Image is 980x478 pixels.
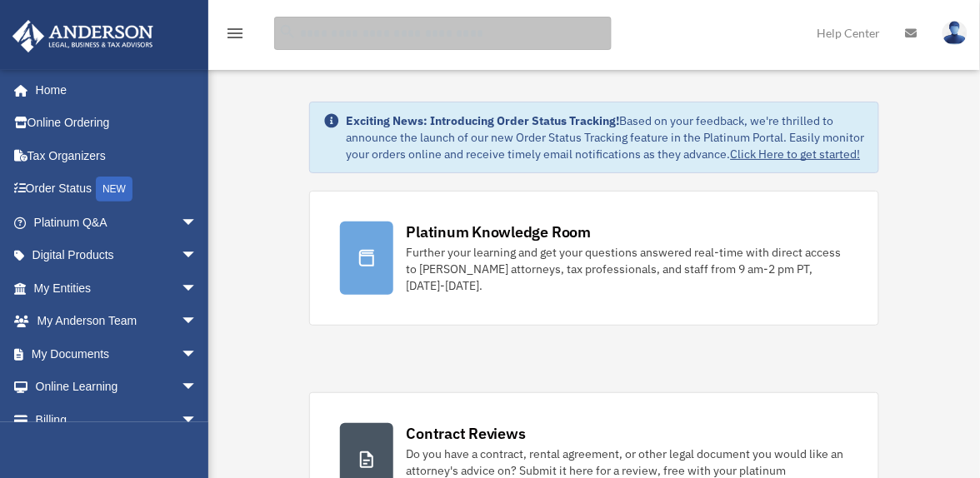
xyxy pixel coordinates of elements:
strong: Exciting News: Introducing Order Status Tracking! [347,113,620,128]
div: NEW [96,177,132,202]
div: Based on your feedback, we're thrilled to announce the launch of our new Order Status Tracking fe... [347,112,866,162]
a: My Entitiesarrow_drop_down [12,271,222,305]
span: arrow_drop_down [181,305,214,339]
a: Online Learningarrow_drop_down [12,371,222,404]
a: My Documentsarrow_drop_down [12,337,222,371]
span: arrow_drop_down [181,403,214,437]
a: Platinum Q&Aarrow_drop_down [12,206,222,239]
span: arrow_drop_down [181,371,214,405]
div: Platinum Knowledge Room [407,222,592,242]
span: arrow_drop_down [181,271,214,306]
span: arrow_drop_down [181,206,214,240]
img: Anderson Advisors Platinum Portal [7,20,158,52]
a: Online Ordering [12,107,222,140]
a: Click Here to get started! [731,147,861,162]
a: Home [12,73,214,107]
div: Further your learning and get your questions answered real-time with direct access to [PERSON_NAM... [407,244,849,294]
a: Digital Productsarrow_drop_down [12,239,222,272]
span: arrow_drop_down [181,337,214,371]
a: Tax Organizers [12,139,222,172]
a: My Anderson Teamarrow_drop_down [12,305,222,338]
div: Contract Reviews [407,423,526,444]
a: Billingarrow_drop_down [12,403,222,436]
span: arrow_drop_down [181,239,214,273]
a: Order StatusNEW [12,172,222,207]
i: menu [225,23,245,43]
a: Platinum Knowledge Room Further your learning and get your questions answered real-time with dire... [309,191,880,326]
i: search [278,22,297,41]
img: User Pic [942,21,967,45]
a: menu [225,29,245,43]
